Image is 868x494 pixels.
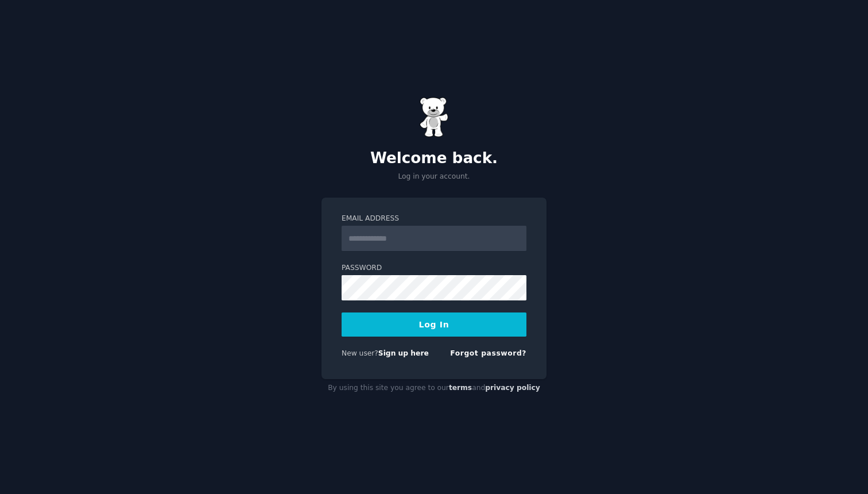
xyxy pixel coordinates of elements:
[321,172,547,182] p: Log in your account.
[342,312,526,337] button: Log In
[420,97,448,137] img: Gummy Bear
[449,384,472,392] a: terms
[342,349,378,357] span: New user?
[321,379,547,397] div: By using this site you agree to our and
[342,214,526,224] label: Email Address
[342,263,526,273] label: Password
[485,384,540,392] a: privacy policy
[450,349,526,357] a: Forgot password?
[321,149,547,168] h2: Welcome back.
[378,349,429,357] a: Sign up here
